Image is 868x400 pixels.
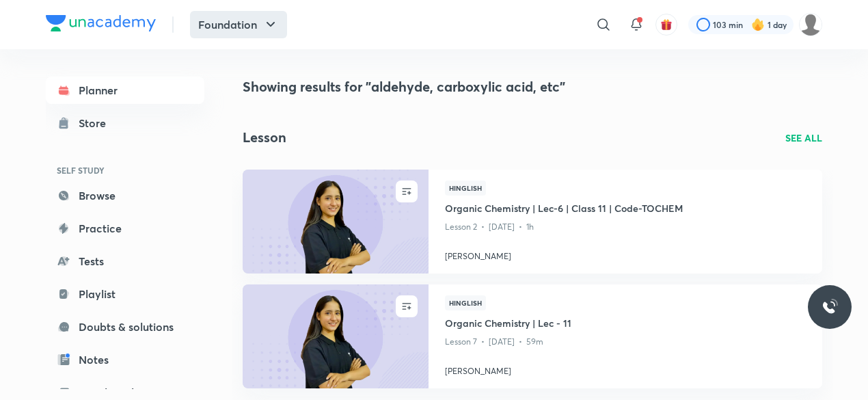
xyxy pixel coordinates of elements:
[822,299,838,315] img: ttu
[445,360,806,377] a: [PERSON_NAME]
[79,115,114,131] div: Store
[445,181,486,196] span: Hinglish
[46,280,204,308] a: Playlist
[660,18,673,31] img: avatar
[785,131,822,145] a: SEE ALL
[445,333,806,351] p: Lesson 7 • [DATE] • 59m
[46,159,204,182] h6: SELF STUDY
[46,182,204,209] a: Browse
[445,316,806,333] a: Organic Chemistry | Lec - 11
[46,77,204,104] a: Planner
[241,283,430,389] img: Thumbnail
[46,313,204,341] a: Doubts & solutions
[445,295,486,310] span: Hinglish
[46,248,204,275] a: Tests
[445,201,806,218] a: Organic Chemistry | Lec-6 | Class 11 | Code-TOCHEM
[243,127,286,148] h2: Lesson
[445,218,806,236] p: Lesson 2 • [DATE] • 1h
[655,14,677,36] button: avatar
[799,13,822,36] img: Rounak Sharma
[46,109,204,137] a: Store
[243,170,429,274] a: Thumbnail
[243,77,822,97] h4: Showing results for "aldehyde, carboxylic acid, etc"
[46,346,204,373] a: Notes
[46,215,204,242] a: Practice
[445,245,806,263] a: [PERSON_NAME]
[241,168,430,274] img: Thumbnail
[243,284,429,388] a: Thumbnail
[751,18,765,31] img: streak
[46,15,156,35] a: Company Logo
[46,15,156,31] img: Company Logo
[190,11,287,38] button: Foundation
